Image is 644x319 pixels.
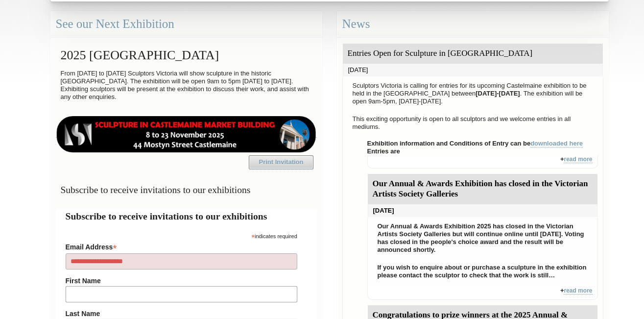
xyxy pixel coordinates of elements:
h2: 2025 [GEOGRAPHIC_DATA] [56,43,317,67]
h3: Subscribe to receive invitations to our exhibitions [56,180,317,199]
img: castlemaine-ldrbd25v2.png [56,116,317,152]
div: News [337,11,609,37]
div: Our Annual & Awards Exhibition has closed in the Victorian Artists Society Galleries [368,174,597,204]
div: + [367,287,598,300]
strong: Exhibition information and Conditions of Entry can be [367,140,583,147]
div: [DATE] [368,204,597,217]
strong: [DATE]-[DATE] [476,90,520,97]
label: Email Address [66,240,297,252]
label: Last Name [66,310,297,318]
p: Our Annual & Awards Exhibition 2025 has closed in the Victorian Artists Society Galleries but wil... [373,220,593,256]
label: First Name [66,277,297,285]
a: read more [564,156,592,163]
div: See our Next Exhibition [50,11,322,37]
a: downloaded here [530,140,583,147]
p: This exciting opportunity is open to all sculptors and we welcome entries in all mediums. [348,113,598,133]
p: From [DATE] to [DATE] Sculptors Victoria will show sculpture in the historic [GEOGRAPHIC_DATA]. T... [56,67,317,103]
div: Entries Open for Sculpture in [GEOGRAPHIC_DATA] [343,44,603,64]
h2: Subscribe to receive invitations to our exhibitions [66,209,307,223]
a: read more [564,287,592,294]
p: Sculptors Victoria is calling for entries for its upcoming Castelmaine exhibition to be held in t... [348,79,598,108]
div: indicates required [66,231,297,240]
p: If you wish to enquire about or purchase a sculpture in the exhibition please contact the sculpto... [373,261,593,282]
a: Print Invitation [249,155,313,169]
div: + [367,155,598,169]
div: [DATE] [343,64,603,76]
